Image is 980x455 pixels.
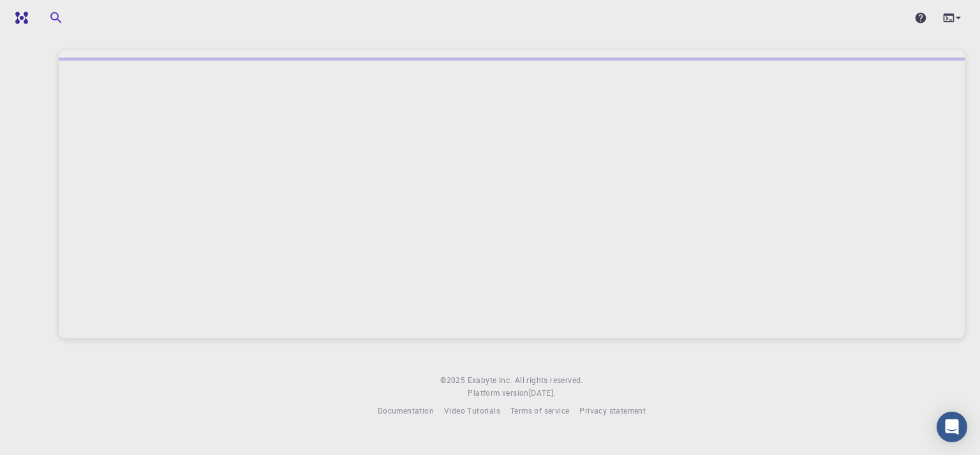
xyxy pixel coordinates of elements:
span: All rights reserved. [515,374,583,387]
a: Documentation [378,405,434,417]
span: Privacy statement [579,405,646,415]
a: Exabyte Inc. [468,374,512,387]
img: logo [10,11,28,24]
span: © 2025 [440,374,467,387]
span: Video Tutorials [444,405,500,415]
span: [DATE] . [529,387,556,398]
a: [DATE]. [529,387,556,400]
span: Terms of service [510,405,569,415]
a: Terms of service [510,405,569,417]
a: Video Tutorials [444,405,500,417]
a: Privacy statement [579,405,646,417]
span: Documentation [378,405,434,415]
span: Exabyte Inc. [468,375,512,385]
div: Open Intercom Messenger [937,412,967,442]
span: Platform version [468,387,528,400]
